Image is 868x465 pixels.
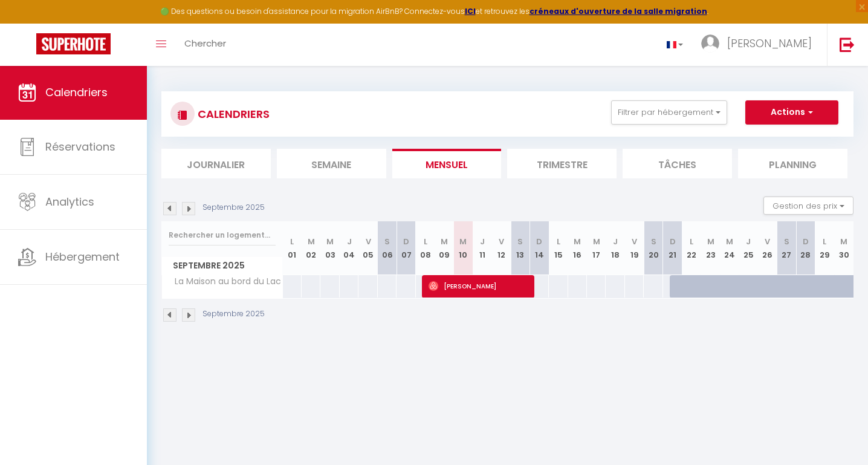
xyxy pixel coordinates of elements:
abbr: M [326,236,334,247]
th: 13 [511,221,530,275]
span: Chercher [184,37,226,50]
th: 16 [568,221,587,275]
abbr: M [593,236,600,247]
th: 04 [340,221,358,275]
th: 18 [606,221,624,275]
li: Trimestre [507,149,617,178]
li: Journalier [161,149,271,178]
button: Actions [745,100,838,125]
li: Mensuel [392,149,502,178]
abbr: M [574,236,581,247]
abbr: M [707,236,714,247]
th: 07 [397,221,415,275]
abbr: L [290,236,294,247]
input: Rechercher un logement... [169,224,276,246]
h3: CALENDRIERS [195,100,270,128]
abbr: V [632,236,637,247]
abbr: M [308,236,315,247]
th: 14 [530,221,549,275]
a: créneaux d'ouverture de la salle migration [530,6,707,16]
th: 21 [663,221,682,275]
th: 03 [320,221,339,275]
th: 25 [739,221,758,275]
span: [PERSON_NAME] [727,36,812,51]
abbr: D [403,236,409,247]
th: 15 [549,221,568,275]
span: [PERSON_NAME] [429,275,532,298]
th: 11 [473,221,491,275]
th: 09 [435,221,453,275]
th: 26 [758,221,777,275]
img: logout [840,37,855,52]
abbr: V [366,236,371,247]
abbr: J [746,236,751,247]
abbr: J [613,236,618,247]
span: Réservations [45,139,115,154]
span: Hébergement [45,249,120,264]
li: Semaine [277,149,386,178]
th: 23 [701,221,720,275]
abbr: M [840,236,847,247]
abbr: J [347,236,352,247]
th: 20 [644,221,662,275]
abbr: S [384,236,390,247]
th: 05 [358,221,377,275]
th: 30 [834,221,853,275]
abbr: M [459,236,467,247]
abbr: M [441,236,448,247]
th: 02 [302,221,320,275]
abbr: L [557,236,560,247]
abbr: D [803,236,809,247]
img: Super Booking [36,33,111,54]
abbr: L [424,236,427,247]
abbr: V [765,236,770,247]
img: ... [701,34,719,53]
span: Calendriers [45,85,108,100]
p: Septembre 2025 [202,308,265,320]
button: Gestion des prix [763,197,853,215]
abbr: L [690,236,693,247]
abbr: D [670,236,676,247]
th: 27 [777,221,796,275]
li: Planning [738,149,847,178]
th: 24 [720,221,739,275]
th: 22 [682,221,701,275]
span: Analytics [45,194,94,209]
span: La Maison au bord du Lac [164,275,284,288]
th: 12 [492,221,511,275]
a: ... [PERSON_NAME] [692,24,827,66]
th: 06 [378,221,397,275]
abbr: S [784,236,789,247]
abbr: S [517,236,523,247]
p: Septembre 2025 [202,202,265,213]
abbr: L [823,236,826,247]
a: ICI [465,6,476,16]
li: Tâches [623,149,732,178]
button: Filtrer par hébergement [611,100,727,125]
th: 19 [625,221,644,275]
th: 01 [283,221,302,275]
span: Septembre 2025 [162,257,282,275]
abbr: D [536,236,542,247]
th: 08 [416,221,435,275]
abbr: J [480,236,485,247]
a: Chercher [175,24,235,66]
th: 29 [815,221,834,275]
abbr: S [651,236,656,247]
th: 10 [454,221,473,275]
abbr: V [499,236,504,247]
th: 28 [796,221,815,275]
abbr: M [726,236,733,247]
th: 17 [587,221,606,275]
